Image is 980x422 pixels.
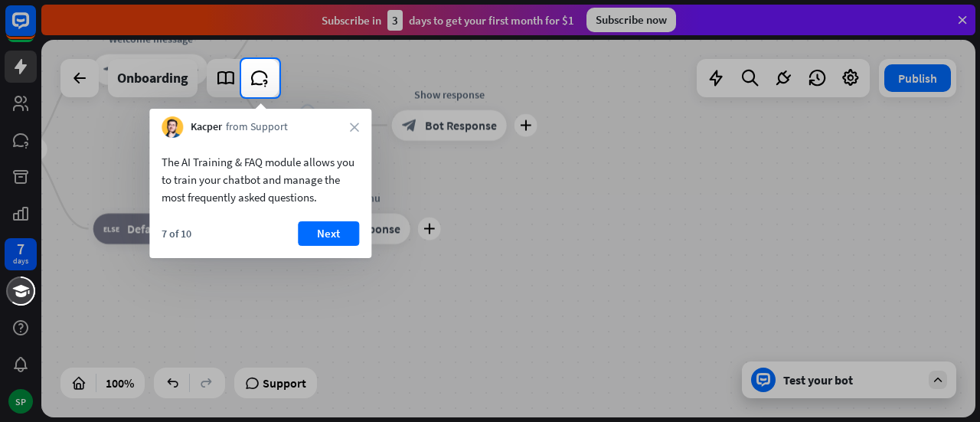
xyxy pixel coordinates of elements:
[162,153,359,206] div: The AI Training & FAQ module allows you to train your chatbot and manage the most frequently aske...
[226,119,288,135] span: from Support
[191,119,222,135] span: Kacper
[298,221,359,246] button: Next
[350,123,359,132] i: close
[12,6,58,52] button: Open LiveChat chat widget
[162,227,191,240] div: 7 of 10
